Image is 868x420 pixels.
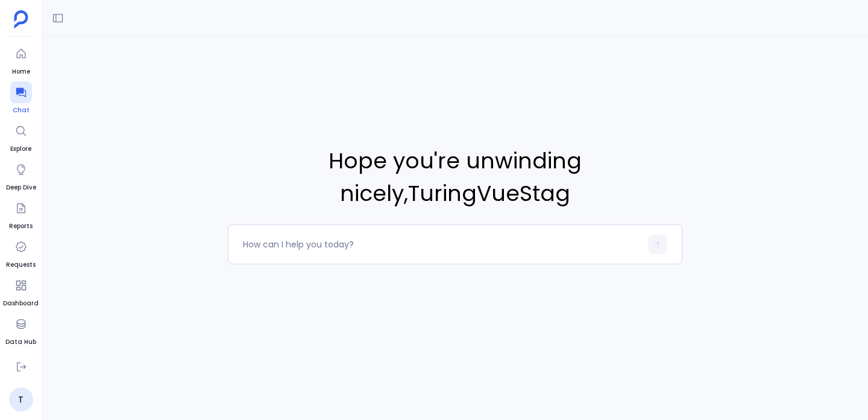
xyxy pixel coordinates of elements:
[10,67,32,77] span: Home
[9,387,33,412] a: T
[9,221,33,231] span: Reports
[5,337,36,347] span: Data Hub
[6,183,36,192] span: Deep Dive
[6,159,36,192] a: Deep Dive
[3,275,39,308] a: Dashboard
[7,352,35,386] a: Settings
[10,81,32,115] a: Chat
[10,43,32,77] a: Home
[3,299,39,308] span: Dashboard
[10,120,32,154] a: Explore
[6,260,36,270] span: Requests
[5,313,36,347] a: Data Hub
[14,10,28,28] img: petavue logo
[228,145,682,210] span: Hope you're unwinding nicely , TuringVueStag
[6,236,36,270] a: Requests
[10,106,32,115] span: Chat
[9,197,33,231] a: Reports
[10,144,32,154] span: Explore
